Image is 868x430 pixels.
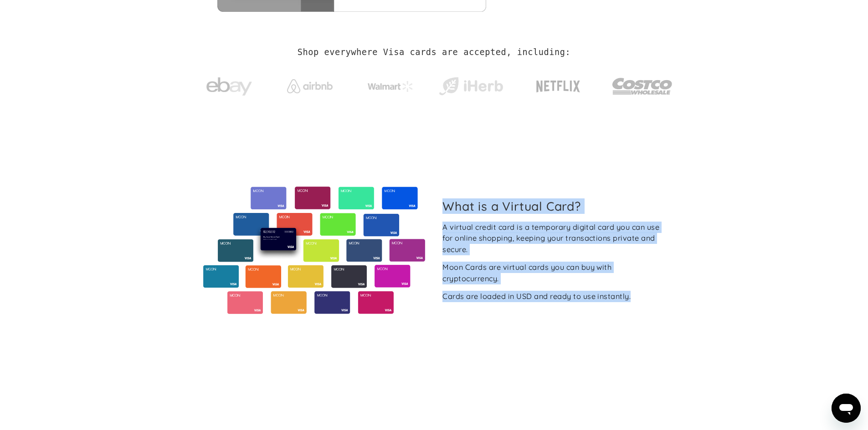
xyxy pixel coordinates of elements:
[442,199,665,213] h2: What is a Virtual Card?
[437,66,505,103] a: iHerb
[612,60,673,108] a: Costco
[202,187,426,314] img: Virtual cards from Moon
[832,394,861,423] iframe: Botón para iniciar la ventana de mensajería
[442,222,665,255] div: A virtual credit card is a temporary digital card you can use for online shopping, keeping your t...
[535,75,581,98] img: Netflix
[442,291,631,302] div: Cards are loaded in USD and ready to use instantly.
[368,81,413,92] img: Walmart
[442,262,665,284] div: Moon Cards are virtual cards you can buy with cryptocurrency.
[276,70,344,98] a: Airbnb
[437,75,505,98] img: iHerb
[356,72,424,96] a: Walmart
[195,63,263,106] a: ebay
[287,79,333,93] img: Airbnb
[518,66,599,102] a: Netflix
[612,69,673,103] img: Costco
[298,47,570,57] h2: Shop everywhere Visa cards are accepted, including:
[206,72,252,101] img: ebay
